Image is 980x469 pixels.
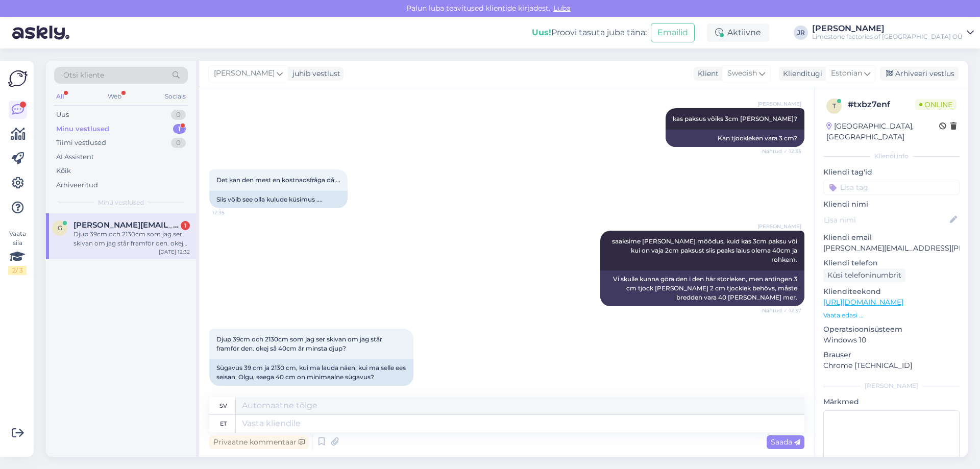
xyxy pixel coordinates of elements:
input: Lisa tag [823,180,960,195]
span: Saada [771,437,800,447]
span: Nähtud ✓ 12:35 [762,147,801,155]
p: Windows 10 [823,335,960,345]
div: Siis võib see olla kulude küsimus .... [209,191,348,208]
p: Chrome [TECHNICAL_ID] [823,360,960,371]
div: [GEOGRAPHIC_DATA], [GEOGRAPHIC_DATA] [826,121,939,142]
div: Tiimi vestlused [56,138,106,148]
span: 12:39 [212,386,251,394]
div: Vi skulle kunna göra den i den här storleken, men antingen 3 cm tjock [PERSON_NAME] 2 cm tjocklek... [600,270,804,306]
span: g [58,224,62,232]
div: Küsi telefoninumbrit [823,268,905,282]
div: Kliendi info [823,152,960,161]
p: Klienditeekond [823,286,960,297]
span: Otsi kliente [63,70,104,81]
p: Brauser [823,350,960,360]
div: JR [794,26,808,40]
p: Kliendi tag'id [823,167,960,178]
span: Estonian [831,68,862,79]
p: Kliendi telefon [823,258,960,268]
img: Askly Logo [8,69,28,88]
div: Vaata siia [8,229,27,275]
div: Web [106,90,124,103]
button: Emailid [651,23,695,42]
span: Minu vestlused [98,198,144,207]
div: Privaatne kommentaar [209,435,309,449]
span: [PERSON_NAME] [757,100,801,108]
p: Kliendi nimi [823,199,960,210]
p: Vaata edasi ... [823,311,960,320]
div: Arhiveeri vestlus [880,67,959,81]
span: Nähtud ✓ 12:37 [762,307,801,314]
div: Limestone factories of [GEOGRAPHIC_DATA] OÜ [812,33,963,41]
span: Online [915,99,957,110]
p: Märkmed [823,397,960,407]
div: Aktiivne [707,23,769,42]
span: [PERSON_NAME] [757,223,801,230]
div: AI Assistent [56,152,94,162]
span: kas paksus võiks 3cm [PERSON_NAME]? [673,115,797,122]
p: Kliendi email [823,232,960,243]
span: goran.berndtsson@infrakonsult.se [73,220,180,230]
div: Uus [56,110,69,120]
span: Djup 39cm och 2130cm som jag ser skivan om jag står framför den. okej så 40cm är minsta djup? [216,335,384,352]
input: Lisa nimi [824,214,948,226]
span: 12:35 [212,209,251,216]
div: Minu vestlused [56,124,109,134]
div: juhib vestlust [288,68,340,79]
div: Klient [694,68,719,79]
div: et [220,415,227,432]
div: [PERSON_NAME] [823,381,960,390]
div: 0 [171,110,186,120]
div: 0 [171,138,186,148]
a: [PERSON_NAME]Limestone factories of [GEOGRAPHIC_DATA] OÜ [812,24,974,41]
div: Proovi tasuta juba täna: [532,27,647,39]
div: 2 / 3 [8,266,27,275]
a: [URL][DOMAIN_NAME] [823,298,903,307]
div: sv [219,397,227,414]
b: Uus! [532,28,551,37]
span: t [832,102,836,110]
div: [DATE] 12:32 [159,248,190,256]
div: Arhiveeritud [56,180,98,190]
div: All [54,90,66,103]
span: Det kan den mest en kostnadsfråga då.... [216,176,340,184]
div: Kan tjockleken vara 3 cm? [666,130,804,147]
span: [PERSON_NAME] [214,68,275,79]
div: Djup 39cm och 2130cm som jag ser skivan om jag står framför den. okej så 40cm är minsta djup? [73,230,190,248]
div: # txbz7enf [848,98,915,111]
div: 1 [173,124,186,134]
div: [PERSON_NAME] [812,24,963,33]
p: [PERSON_NAME][EMAIL_ADDRESS][PERSON_NAME][DOMAIN_NAME] [823,243,960,254]
div: Socials [163,90,188,103]
div: Klienditugi [779,68,822,79]
span: Luba [550,4,574,13]
div: 1 [181,221,190,230]
p: Operatsioonisüsteem [823,324,960,335]
div: Sügavus 39 cm ja 2130 cm, kui ma lauda näen, kui ma selle ees seisan. Olgu, seega 40 cm on minima... [209,359,413,386]
span: saaksime [PERSON_NAME] mõõdus, kuid kas 3cm paksu või kui on vaja 2cm paksust siis peaks laius ol... [612,237,799,263]
span: Swedish [727,68,757,79]
div: Kõik [56,166,71,176]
